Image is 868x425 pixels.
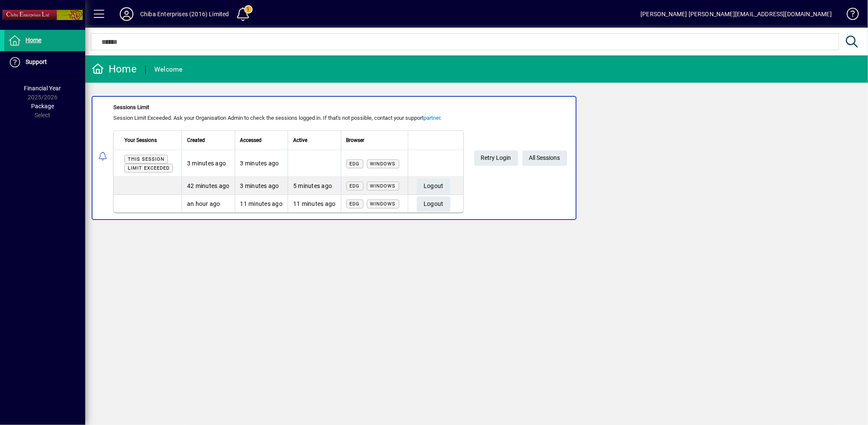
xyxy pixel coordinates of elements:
[26,58,47,65] span: Support
[840,2,857,29] a: Knowledge Base
[182,150,235,177] td: 3 minutes ago
[182,195,235,212] td: an hour ago
[288,177,341,195] td: 5 minutes ago
[424,115,440,121] a: partner
[240,136,262,145] span: Accessed
[113,114,464,122] div: Session Limit Exceeded. Ask your Organisation Admin to check the sessions logged in. If that's no...
[235,150,288,177] td: 3 minutes ago
[474,150,518,166] button: Retry Login
[293,136,307,145] span: Active
[26,37,41,43] span: Home
[370,183,396,189] span: Windows
[154,63,183,76] div: Welcome
[128,156,164,162] span: This session
[529,151,560,165] span: All Sessions
[187,136,205,145] span: Created
[522,150,567,166] a: All Sessions
[370,161,396,167] span: Windows
[350,161,360,167] span: Edg
[481,151,511,165] span: Retry Login
[85,96,868,220] app-alert-notification-menu-item: Sessions Limit
[417,197,450,212] button: Logout
[350,183,360,189] span: Edg
[182,177,235,195] td: 42 minutes ago
[24,85,61,92] span: Financial Year
[235,177,288,195] td: 3 minutes ago
[235,195,288,212] td: 11 minutes ago
[288,195,341,212] td: 11 minutes ago
[124,136,157,145] span: Your Sessions
[346,136,365,145] span: Browser
[31,103,54,110] span: Package
[424,197,444,211] span: Logout
[4,52,85,73] a: Support
[350,201,360,207] span: Edg
[424,179,444,193] span: Logout
[128,165,170,171] span: Limit exceeded
[417,179,450,194] button: Logout
[640,7,832,21] div: [PERSON_NAME] [PERSON_NAME][EMAIL_ADDRESS][DOMAIN_NAME]
[370,201,396,207] span: Windows
[113,103,464,112] div: Sessions Limit
[92,62,137,76] div: Home
[113,6,140,22] button: Profile
[140,7,229,21] div: Chiba Enterprises (2016) Limited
